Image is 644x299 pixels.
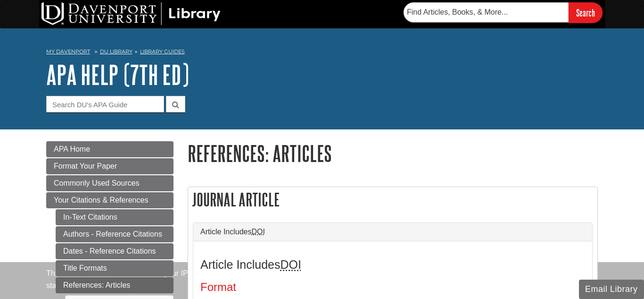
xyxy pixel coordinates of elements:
input: Search DU's APA Guide [46,96,164,112]
a: Library Guides [140,48,185,55]
a: Format Your Paper [46,158,173,174]
abbr: Digital Object Identifier. This is the string of numbers associated with a particular article. No... [281,258,301,271]
img: DU Library [41,2,221,25]
a: APA Home [46,141,173,157]
a: Authors - Reference Citations [56,226,173,242]
h4: Format [200,281,585,293]
form: Searches DU Library's articles, books, and more [404,2,603,23]
input: Find Articles, Books, & More... [404,2,569,22]
a: Title Formats [56,260,173,276]
input: Search [569,2,603,23]
a: Article IncludesDOI [200,228,585,236]
span: Format Your Paper [54,162,117,170]
a: Commonly Used Sources [46,175,173,191]
a: APA Help (7th Ed) [46,60,189,89]
h3: Article Includes [200,258,585,272]
nav: breadcrumb [46,45,598,60]
a: DU Library [100,48,132,55]
a: My Davenport [46,48,90,56]
a: In-Text Citations [56,209,173,225]
a: Dates - Reference Citations [56,243,173,259]
h2: Journal Article [188,187,597,212]
span: Commonly Used Sources [54,179,139,187]
a: References: Articles [56,277,173,293]
span: APA Home [54,145,90,153]
span: Your Citations & References [54,196,148,204]
h1: References: Articles [188,141,598,165]
a: Your Citations & References [46,192,173,208]
abbr: Digital Object Identifier. This is the string of numbers associated with a particular article. No... [252,228,265,236]
button: Email Library [579,280,644,299]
